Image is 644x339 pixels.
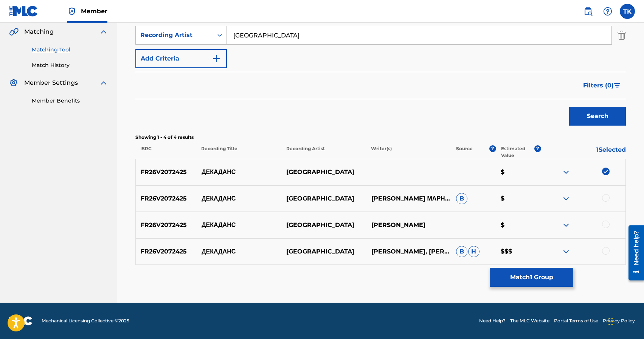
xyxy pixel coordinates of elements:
[620,4,635,19] div: User Menu
[81,7,107,16] span: Member
[479,317,506,324] a: Need Help?
[510,317,549,324] a: The MLC Website
[366,221,451,230] p: [PERSON_NAME]
[24,78,78,87] span: Member Settings
[608,310,613,333] div: Перетащить
[603,317,635,324] a: Privacy Policy
[489,145,496,152] span: ?
[281,145,366,159] p: Recording Artist
[281,247,366,256] p: [GEOGRAPHIC_DATA]
[541,145,626,159] p: 1 Selected
[496,247,541,256] p: $$$
[197,194,281,203] p: ДЕКАДАНС
[623,222,644,283] iframe: Resource Center
[197,221,281,230] p: ДЕКАДАНС
[42,317,129,324] span: Mechanical Licensing Collective © 2025
[281,221,366,230] p: [GEOGRAPHIC_DATA]
[24,27,54,36] span: Matching
[32,46,108,54] a: Matching Tool
[197,168,281,177] p: ДЕКАДАНС
[140,31,208,40] div: Recording Artist
[456,246,467,257] span: B
[9,6,38,17] img: MLC Logo
[562,247,571,256] img: expand
[366,194,451,203] p: [PERSON_NAME] МАРНИЙ
[606,303,644,339] div: Виджет чата
[136,194,197,203] p: FR26V2072425
[9,27,19,36] img: Matching
[603,7,612,16] img: help
[197,247,281,256] p: ДЕКАДАНС
[583,7,593,16] img: search
[456,145,473,159] p: Source
[496,168,541,177] p: $
[562,194,571,203] img: expand
[9,78,18,87] img: Member Settings
[136,247,197,256] p: FR26V2072425
[136,168,197,177] p: FR26V2072425
[456,193,467,204] span: B
[468,246,480,257] span: H
[534,145,541,152] span: ?
[9,316,33,325] img: logo
[602,168,610,175] img: deselect
[554,317,598,324] a: Portal Terms of Use
[67,7,76,16] img: Top Rightsholder
[614,83,621,88] img: filter
[600,4,615,19] div: Help
[135,49,227,68] button: Add Criteria
[490,268,573,287] button: Match1 Group
[618,26,626,45] img: Delete Criterion
[562,221,571,230] img: expand
[136,221,197,230] p: FR26V2072425
[281,194,366,203] p: [GEOGRAPHIC_DATA]
[569,107,626,126] button: Search
[583,81,614,90] span: Filters ( 0 )
[135,134,626,141] p: Showing 1 - 4 of 4 results
[32,61,108,69] a: Match History
[496,221,541,230] p: $
[579,76,626,95] button: Filters (0)
[99,78,108,87] img: expand
[501,145,534,159] p: Estimated Value
[562,168,571,177] img: expand
[196,145,281,159] p: Recording Title
[366,145,451,159] p: Writer(s)
[32,97,108,105] a: Member Benefits
[580,4,596,19] a: Public Search
[606,303,644,339] iframe: Chat Widget
[99,27,108,36] img: expand
[281,168,366,177] p: [GEOGRAPHIC_DATA]
[135,145,196,159] p: ISRC
[496,194,541,203] p: $
[212,54,221,63] img: 9d2ae6d4665cec9f34b9.svg
[366,247,451,256] p: [PERSON_NAME], [PERSON_NAME]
